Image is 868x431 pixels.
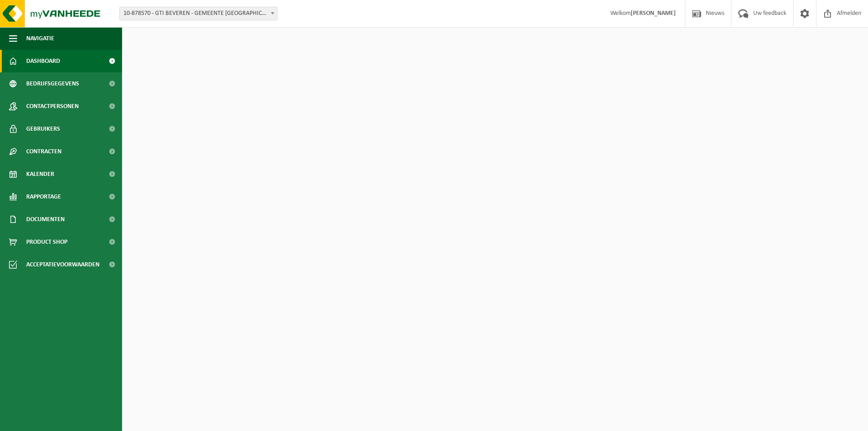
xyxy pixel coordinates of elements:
span: Rapportage [26,185,61,208]
span: 10-878570 - GTI BEVEREN - GEMEENTE BEVEREN - KOSTENPLAATS 9 - BEVEREN-WAAS [120,7,277,20]
span: Documenten [26,208,65,231]
span: Bedrijfsgegevens [26,72,79,95]
span: Contactpersonen [26,95,79,118]
span: Kalender [26,163,54,185]
span: 10-878570 - GTI BEVEREN - GEMEENTE BEVEREN - KOSTENPLAATS 9 - BEVEREN-WAAS [119,7,278,20]
span: Product Shop [26,231,67,253]
span: Navigatie [26,27,54,50]
span: Gebruikers [26,118,60,140]
span: Contracten [26,140,61,163]
strong: [PERSON_NAME] [631,10,676,17]
span: Dashboard [26,50,60,72]
span: Acceptatievoorwaarden [26,253,99,276]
